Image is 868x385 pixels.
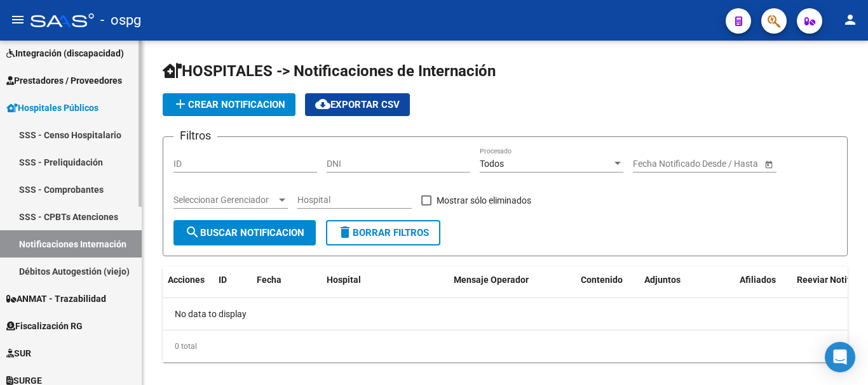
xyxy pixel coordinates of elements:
div: Open Intercom Messenger [825,342,855,372]
span: Mensaje Operador [454,275,529,285]
mat-icon: delete [337,225,353,240]
span: Afiliados [740,275,776,285]
mat-icon: add [173,96,188,112]
datatable-header-cell: Fecha [252,266,322,294]
button: Borrar Filtros [326,220,440,245]
datatable-header-cell: Mensaje Operador [449,266,576,294]
span: Contenido [581,275,623,285]
button: Buscar Notificacion [173,220,316,245]
button: Open calendar [762,157,775,171]
div: 0 total [163,330,848,362]
datatable-header-cell: Acciones [163,266,214,294]
datatable-header-cell: Adjuntos [639,266,735,294]
datatable-header-cell: ID [214,266,252,294]
span: ID [219,275,227,285]
span: Mostrar sólo eliminados [437,193,531,208]
span: Buscar Notificacion [185,227,304,238]
span: HOSPITALES -> Notificaciones de Internación [163,62,496,80]
span: Prestadores / Proveedores [6,74,122,88]
h3: Filtros [173,127,217,145]
datatable-header-cell: Hospital [322,266,449,294]
mat-icon: search [185,225,200,240]
input: Fecha inicio [633,159,679,169]
button: Crear Notificacion [163,93,295,116]
button: Exportar CSV [305,93,410,116]
mat-icon: menu [10,12,25,27]
span: Fecha [257,275,281,285]
span: SUR [6,346,31,360]
span: Todos [480,159,504,169]
mat-icon: person [843,12,858,27]
span: Crear Notificacion [173,99,285,110]
span: - ospg [100,6,141,34]
span: Hospital [327,275,361,285]
span: Hospitales Públicos [6,101,98,115]
input: Fecha fin [690,159,752,169]
span: Acciones [168,275,205,285]
span: Seleccionar Gerenciador [173,195,276,206]
span: Integración (discapacidad) [6,46,124,60]
span: Exportar CSV [315,99,400,110]
datatable-header-cell: Afiliados [735,266,792,294]
mat-icon: cloud_download [315,96,330,112]
span: Adjuntos [644,275,681,285]
span: ANMAT - Trazabilidad [6,292,106,306]
span: Borrar Filtros [337,227,429,238]
datatable-header-cell: Contenido [576,266,639,294]
div: No data to display [163,298,848,330]
span: Fiscalización RG [6,319,83,333]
